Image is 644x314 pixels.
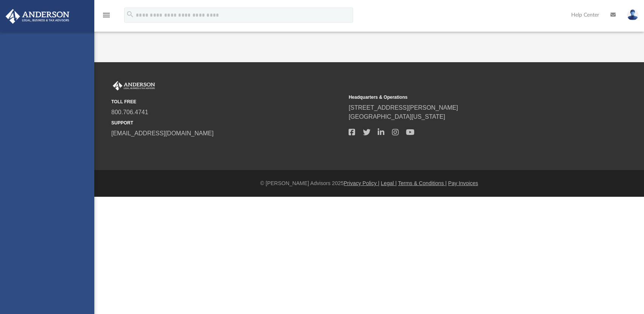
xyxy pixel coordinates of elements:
img: User Pic [627,9,638,20]
i: menu [102,11,111,20]
a: menu [102,14,111,20]
a: Terms & Conditions | [398,180,447,186]
a: [STREET_ADDRESS][PERSON_NAME] [349,104,458,111]
img: Anderson Advisors Platinum Portal [111,81,157,91]
a: [GEOGRAPHIC_DATA][US_STATE] [349,113,445,120]
i: search [126,10,134,18]
small: Headquarters & Operations [349,94,581,101]
a: Privacy Policy | [344,180,380,186]
a: [EMAIL_ADDRESS][DOMAIN_NAME] [111,130,214,136]
div: © [PERSON_NAME] Advisors 2025 [94,179,644,187]
a: Legal | [381,180,397,186]
small: TOLL FREE [111,98,343,105]
img: Anderson Advisors Platinum Portal [3,9,72,24]
a: Pay Invoices [448,180,478,186]
small: SUPPORT [111,119,343,126]
a: 800.706.4741 [111,109,148,115]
